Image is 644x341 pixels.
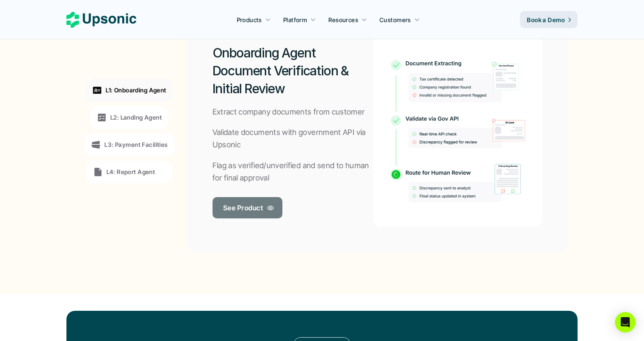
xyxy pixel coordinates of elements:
h2: Onboarding Agent Document Verification & Initial Review [213,44,374,97]
p: L2: Landing Agent [110,113,162,122]
a: See Product [213,197,282,218]
p: Customers [379,15,411,24]
a: Products [232,12,276,27]
p: Validate documents with government API via Upsonic [213,126,374,151]
p: L1: Onboarding Agent [106,86,166,95]
a: Book a Demo [520,11,578,28]
p: L4: Report Agent [106,167,155,176]
div: Open Intercom Messenger [615,312,635,332]
p: Extract company documents from customer [213,106,365,118]
p: L3: Payment Facilities [104,140,167,149]
p: Flag as verified/unverified and send to human for final approval [213,160,374,184]
p: Products [237,15,262,24]
p: Resources [328,15,358,24]
p: Book a Demo [527,15,565,24]
p: See Product [223,201,263,214]
p: Platform [283,15,307,24]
